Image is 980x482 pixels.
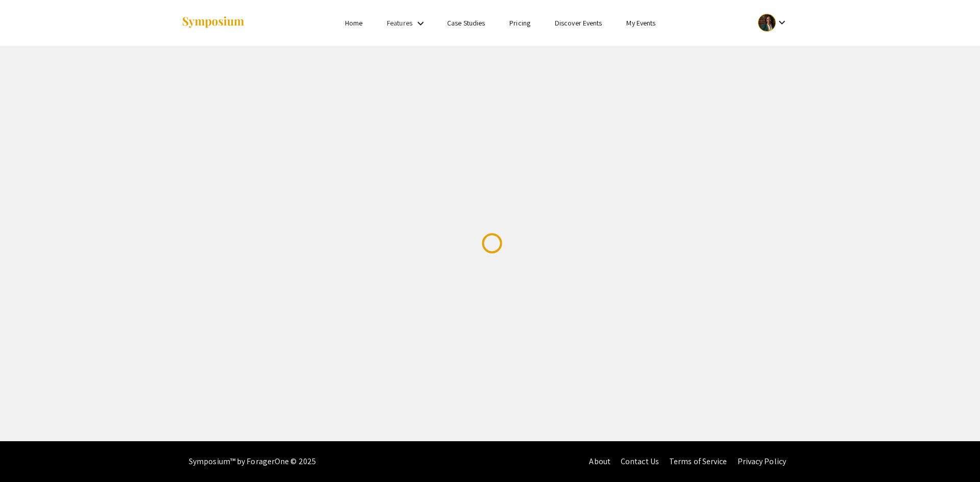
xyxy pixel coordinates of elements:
a: Terms of Service [669,456,727,467]
a: Contact Us [621,456,659,467]
div: Symposium™ by ForagerOne © 2025 [189,441,316,482]
a: About [589,456,610,467]
a: Privacy Policy [738,456,786,467]
img: Symposium by ForagerOne [181,16,245,30]
a: My Events [626,18,655,28]
a: Home [345,18,362,28]
a: Pricing [509,18,530,28]
mat-icon: Expand Features list [414,17,427,30]
a: Features [387,18,412,28]
button: Expand account dropdown [747,11,799,34]
a: Case Studies [447,18,485,28]
mat-icon: Expand account dropdown [776,16,788,29]
a: Discover Events [555,18,602,28]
